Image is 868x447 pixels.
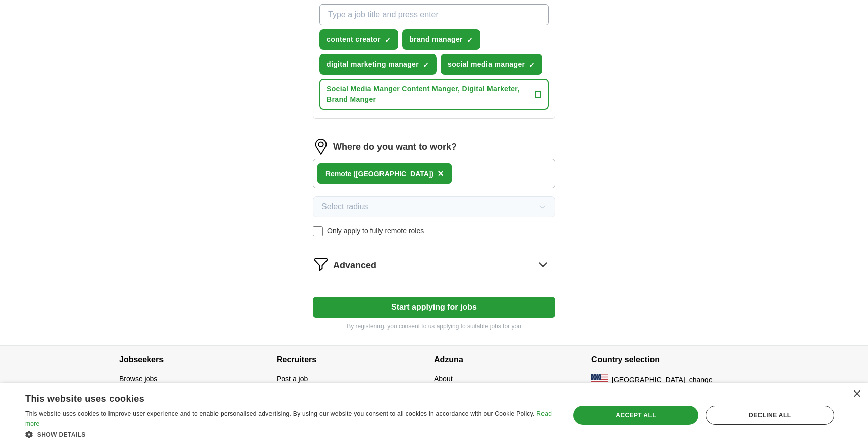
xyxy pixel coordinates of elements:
span: ✓ [467,36,473,44]
span: Social Media Manger Content Manger, Digital Marketer, Brand Manger [327,84,531,105]
span: ✓ [423,61,429,69]
div: Close [853,390,860,398]
button: brand manager✓ [402,29,480,50]
button: content creator✓ [319,29,398,50]
span: Advanced [333,259,376,272]
button: change [689,375,713,385]
img: US flag [591,374,608,386]
p: By registering, you consent to us applying to suitable jobs for you [313,322,555,331]
div: Remote ([GEOGRAPHIC_DATA]) [325,169,433,179]
button: Select radius [313,196,555,217]
span: brand manager [409,34,463,45]
button: × [438,166,444,181]
button: digital marketing manager✓ [319,54,437,75]
a: Post a job [277,375,308,383]
button: Social Media Manger Content Manger, Digital Marketer, Brand Manger [319,79,549,110]
label: Where do you want to work? [333,140,457,154]
button: Start applying for jobs [313,297,555,318]
a: About [434,375,453,383]
span: ✓ [529,61,535,69]
span: Only apply to fully remote roles [327,226,424,236]
span: Select radius [321,201,368,213]
span: social media manager [448,59,525,70]
span: content creator [327,34,381,45]
div: This website uses cookies [25,389,528,405]
button: social media manager✓ [441,54,542,75]
span: digital marketing manager [327,59,419,70]
span: This website uses cookies to improve user experience and to enable personalised advertising. By u... [25,410,535,417]
span: Show details [37,431,86,438]
img: filter [313,256,329,272]
a: Browse jobs [119,375,157,383]
div: Accept all [573,406,699,425]
img: location.png [313,139,329,155]
div: Show details [25,429,554,439]
input: Type a job title and press enter [319,4,549,25]
h4: Country selection [591,346,749,374]
span: × [438,167,444,179]
div: Decline all [706,406,834,425]
span: ✓ [385,36,391,44]
span: [GEOGRAPHIC_DATA] [612,375,685,385]
input: Only apply to fully remote roles [313,226,323,236]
